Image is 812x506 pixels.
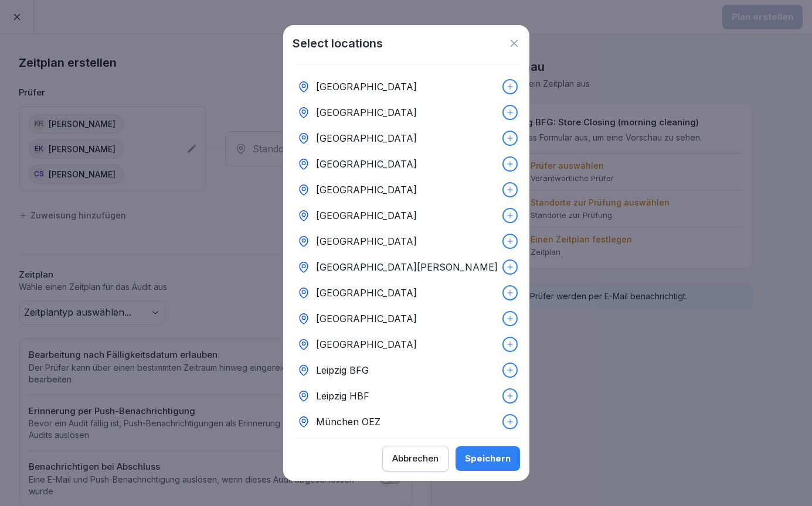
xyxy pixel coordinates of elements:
div: Abbrechen [392,452,439,465]
p: Leipzig BFG [316,363,369,377]
p: [GEOGRAPHIC_DATA] [316,234,417,248]
h1: Select locations [293,35,383,52]
p: [GEOGRAPHIC_DATA] [316,286,417,300]
div: Speichern [465,452,511,465]
button: Speichern [456,446,520,471]
p: [GEOGRAPHIC_DATA][PERSON_NAME] [316,260,498,274]
p: [GEOGRAPHIC_DATA] [316,105,417,119]
p: [GEOGRAPHIC_DATA] [316,208,417,223]
p: [GEOGRAPHIC_DATA] [316,312,417,326]
p: [GEOGRAPHIC_DATA] [316,131,417,145]
p: Leipzig HBF [316,389,369,403]
p: [GEOGRAPHIC_DATA] [316,183,417,197]
p: [GEOGRAPHIC_DATA] [316,80,417,94]
p: [GEOGRAPHIC_DATA] [316,157,417,171]
p: München OEZ [316,415,380,429]
p: [GEOGRAPHIC_DATA] [316,337,417,351]
button: Abbrechen [382,446,449,471]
